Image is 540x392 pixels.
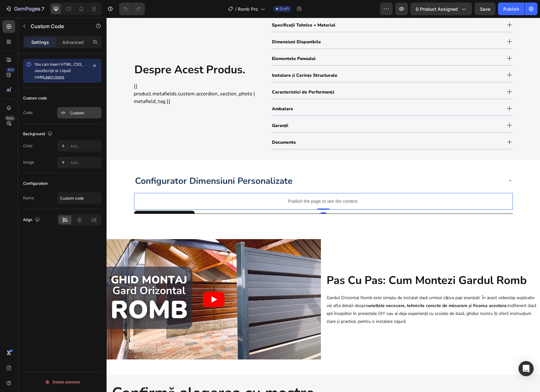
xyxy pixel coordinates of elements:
[23,143,33,149] div: Color
[31,22,84,30] p: Custom Code
[23,181,48,186] div: Configuration
[165,21,214,27] span: Dimensiuni Disponibile
[220,277,430,307] span: Gardul Orizontal Romb este simplu de instalat dacă urmezi câțiva pași esențiali. În acest videocl...
[107,18,540,392] iframe: Design area
[23,195,34,201] div: Name
[70,110,100,116] div: Custom
[480,6,490,12] span: Save
[28,157,186,169] span: Configurator Dimensiuni Personalizate
[70,160,100,166] div: Add...
[41,5,44,13] p: 7
[238,6,258,12] span: Romb Pro
[410,3,472,15] button: 0 product assigned
[23,110,33,116] div: Code
[165,122,189,128] span: Documente
[23,216,41,224] div: Align
[279,6,289,12] span: Draft
[261,285,401,291] strong: uneltele necesare, tehnicile corecte de măsurare și fixarea acestora.
[35,195,62,201] div: Custom Code
[62,39,84,45] p: Advanced
[43,75,64,79] a: Learn more
[235,6,236,12] span: /
[31,39,49,45] p: Settings
[23,130,54,138] div: Background
[416,6,458,12] span: 0 product assigned
[519,361,534,376] div: Open Intercom Messenger
[5,116,15,121] div: Beta
[165,88,187,94] span: Ambalare
[165,105,182,111] span: Garanții
[165,55,231,61] span: Instalare și Cerințe Structurale
[28,180,406,187] p: Publish the page to see the content.
[23,95,47,101] div: Custom code
[498,3,525,15] button: Publish
[119,3,145,15] div: Undo/Redo
[45,378,80,386] div: Delete element
[96,274,118,289] button: Play
[503,6,519,12] div: Publish
[70,143,100,149] div: Add...
[34,62,83,79] span: You can insert HTML, CSS, JavaScript or Liquid code
[3,3,47,15] button: 7
[6,67,15,72] div: 450
[475,3,495,15] button: Save
[214,195,220,200] div: 0
[23,160,34,165] div: Image
[165,38,209,44] span: Elementele Panoului
[219,255,434,271] h2: pas cu pas: cum montezi gardul romb
[23,377,101,387] button: Delete element
[165,71,228,77] span: Caracteristici de Performanță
